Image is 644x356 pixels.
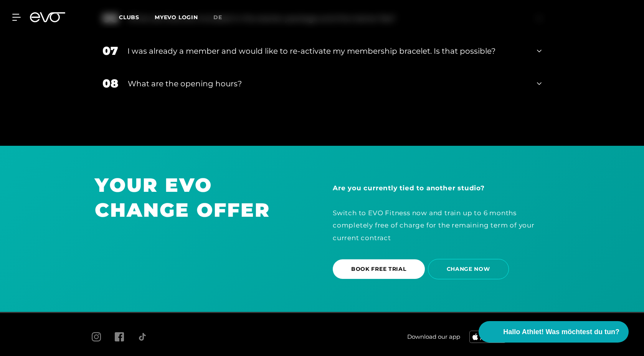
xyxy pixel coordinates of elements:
div: What are the opening hours? [128,78,527,89]
h1: YOUR EVO CHANGE OFFER [95,173,311,222]
a: MYEVO LOGIN [155,14,198,21]
div: 07 [102,42,118,59]
a: de [213,13,231,22]
button: Hallo Athlet! Was möchtest du tun? [479,321,629,343]
a: Clubs [119,13,155,21]
div: I was already a member and would like to re-activate my membership bracelet. Is that possible? [127,45,527,57]
span: de [213,14,222,21]
div: Switch to EVO Fitness now and train up to 6 months completely free of charge for the remaining te... [333,182,549,244]
a: CHANGE NOW [428,253,512,285]
span: Hallo Athlet! Was möchtest du tun? [503,327,619,337]
div: 08 [102,75,118,92]
span: Clubs [119,14,139,21]
span: Download our app [407,333,460,341]
span: BOOK FREE TRIAL [351,265,406,273]
img: evofitness app [469,331,506,343]
span: CHANGE NOW [447,265,490,273]
a: BOOK FREE TRIAL [333,254,428,285]
strong: Are you currently tied to another studio? [333,184,485,192]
